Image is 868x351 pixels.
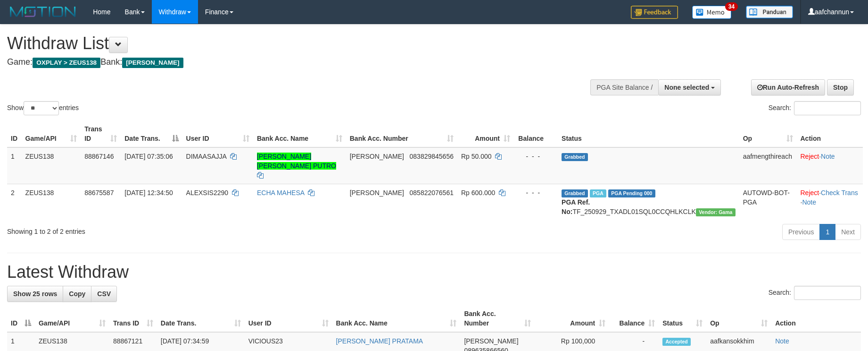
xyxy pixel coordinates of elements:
span: [PERSON_NAME] [122,58,183,68]
button: None selected [658,79,721,95]
td: · [797,147,863,184]
span: Vendor URL: https://trx31.1velocity.biz [696,208,736,216]
span: [PERSON_NAME] [464,337,518,345]
img: MOTION_logo.png [7,5,79,19]
span: None selected [664,84,709,91]
a: Show 25 rows [7,286,63,302]
span: [PERSON_NAME] [350,189,404,197]
th: Date Trans.: activate to sort column ascending [157,305,245,332]
img: Feedback.jpg [631,6,678,19]
span: Grabbed [562,153,588,161]
a: Next [835,224,861,240]
span: Grabbed [562,189,588,197]
th: ID [7,120,22,147]
th: User ID: activate to sort column ascending [245,305,332,332]
div: - - - [518,152,554,161]
th: Game/API: activate to sort column ascending [35,305,109,332]
img: panduan.png [746,6,793,18]
select: Showentries [24,101,59,115]
th: User ID: activate to sort column ascending [182,120,253,147]
a: Previous [782,224,820,240]
div: PGA Site Balance / [590,79,658,95]
th: Bank Acc. Name: activate to sort column ascending [332,305,461,332]
a: Run Auto-Refresh [751,79,825,95]
th: Bank Acc. Number: activate to sort column ascending [346,120,457,147]
th: Bank Acc. Number: activate to sort column ascending [460,305,535,332]
th: Date Trans.: activate to sort column descending [121,120,182,147]
a: [PERSON_NAME] PRATAMA [336,337,423,345]
a: Check Trans [821,189,858,197]
a: 1 [819,224,835,240]
a: [PERSON_NAME] [PERSON_NAME] PUTRO [257,153,336,170]
span: Copy 085822076561 to clipboard [410,189,454,197]
h1: Withdraw List [7,34,569,53]
span: 88675587 [84,189,114,197]
a: Stop [827,79,854,95]
h1: Latest Withdraw [7,263,861,282]
th: Balance: activate to sort column ascending [609,305,659,332]
th: Op: activate to sort column ascending [739,120,797,147]
label: Search: [769,286,861,300]
th: Status: activate to sort column ascending [659,305,706,332]
a: ECHA MAHESA [257,189,304,197]
div: Showing 1 to 2 of 2 entries [7,223,355,236]
span: DIMAASAJJA [186,153,227,160]
a: Reject [801,153,819,160]
h4: Game: Bank: [7,58,569,67]
div: - - - [518,188,554,197]
span: CSV [97,290,111,298]
th: Action [797,120,863,147]
input: Search: [794,286,861,300]
td: 1 [7,147,22,184]
input: Search: [794,101,861,115]
th: Amount: activate to sort column ascending [535,305,609,332]
td: TF_250929_TXADL01SQL0CCQHLKCLK [558,184,739,220]
span: 34 [725,2,738,11]
a: Reject [801,189,819,197]
span: Copy [69,290,85,298]
th: Trans ID: activate to sort column ascending [109,305,157,332]
td: aafmengthireach [739,147,797,184]
td: ZEUS138 [22,184,81,220]
span: [PERSON_NAME] [350,153,404,160]
span: ALEXSIS2290 [186,189,229,197]
span: Copy 083829845656 to clipboard [410,153,454,160]
span: Show 25 rows [13,290,57,298]
a: Note [821,153,835,160]
a: CSV [91,286,117,302]
th: Status [558,120,739,147]
a: Note [775,337,789,345]
span: PGA Pending [608,189,655,197]
span: Accepted [662,338,691,346]
a: Copy [63,286,91,302]
span: Rp 50.000 [461,153,492,160]
span: Marked by aafpengsreynich [590,189,606,197]
td: · · [797,184,863,220]
span: Rp 600.000 [461,189,495,197]
td: ZEUS138 [22,147,81,184]
th: Trans ID: activate to sort column ascending [81,120,121,147]
b: PGA Ref. No: [562,198,590,215]
td: AUTOWD-BOT-PGA [739,184,797,220]
label: Search: [769,101,861,115]
th: ID: activate to sort column descending [7,305,35,332]
td: 2 [7,184,22,220]
th: Amount: activate to sort column ascending [457,120,514,147]
th: Balance [514,120,558,147]
a: Note [802,198,816,206]
span: [DATE] 12:34:50 [124,189,173,197]
th: Game/API: activate to sort column ascending [22,120,81,147]
label: Show entries [7,101,79,115]
span: OXPLAY > ZEUS138 [33,58,100,68]
th: Op: activate to sort column ascending [706,305,771,332]
img: Button%20Memo.svg [692,6,732,19]
th: Bank Acc. Name: activate to sort column ascending [253,120,346,147]
span: [DATE] 07:35:06 [124,153,173,160]
span: 88867146 [84,153,114,160]
th: Action [771,305,861,332]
